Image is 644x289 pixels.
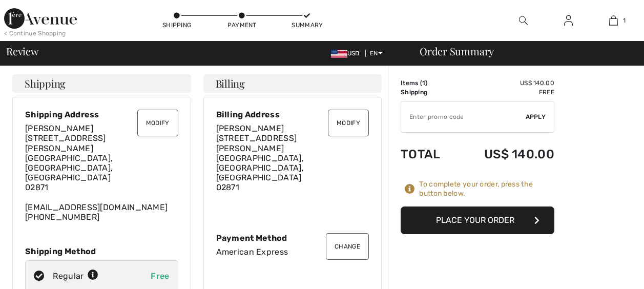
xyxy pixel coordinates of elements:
td: US$ 140.00 [456,78,554,88]
button: Modify [328,110,369,136]
img: My Info [564,14,573,27]
div: To complete your order, press the button below. [419,180,554,198]
div: Summary [292,20,322,30]
div: American Express [216,247,369,257]
td: Shipping [401,88,456,97]
img: search the website [519,14,528,27]
span: Free [151,271,169,281]
a: Sign In [556,14,581,27]
span: [STREET_ADDRESS][PERSON_NAME] [GEOGRAPHIC_DATA], [GEOGRAPHIC_DATA], [GEOGRAPHIC_DATA] 02871 [25,133,113,192]
button: Place Your Order [401,207,554,234]
div: Payment [226,20,257,30]
span: 1 [422,79,425,87]
td: Items ( ) [401,78,456,88]
input: Promo code [401,101,526,132]
span: [PERSON_NAME] [25,123,93,133]
div: Billing Address [216,110,369,119]
div: [EMAIL_ADDRESS][DOMAIN_NAME] [PHONE_NUMBER] [25,123,178,222]
button: Modify [137,110,178,136]
span: EN [370,50,383,57]
span: 1 [623,16,626,25]
td: US$ 140.00 [456,137,554,172]
span: [STREET_ADDRESS][PERSON_NAME] [GEOGRAPHIC_DATA], [GEOGRAPHIC_DATA], [GEOGRAPHIC_DATA] 02871 [216,133,304,192]
td: Free [456,88,554,97]
div: Shipping Method [25,246,178,256]
span: Shipping [25,78,66,89]
div: Regular [53,270,98,282]
span: Apply [526,112,546,121]
div: Shipping Address [25,110,178,119]
div: Order Summary [407,46,638,56]
button: Change [326,233,369,260]
span: Billing [216,78,245,89]
span: Review [6,46,38,56]
div: < Continue Shopping [4,29,66,38]
a: 1 [591,14,635,27]
td: Total [401,137,456,172]
span: [PERSON_NAME] [216,123,284,133]
img: 1ère Avenue [4,8,77,29]
div: Payment Method [216,233,369,243]
div: Shipping [161,20,192,30]
span: USD [331,50,364,57]
img: My Bag [609,14,618,27]
img: US Dollar [331,50,347,58]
